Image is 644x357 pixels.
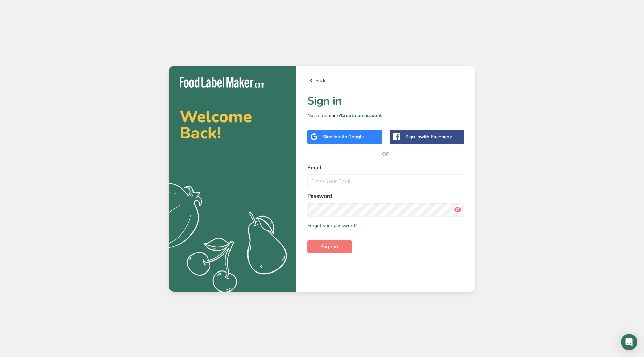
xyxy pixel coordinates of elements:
a: Forgot your password? [307,222,357,229]
p: Not a member? [307,112,464,119]
label: Password [307,192,464,200]
span: OR [376,144,396,165]
h1: Sign in [307,93,464,109]
span: with Facebook [420,134,452,140]
button: Sign in [307,240,352,253]
div: Sign in [405,133,452,140]
a: Back [307,77,464,85]
img: Food Label Maker [180,77,264,88]
label: Email [307,164,464,172]
span: with Google [337,134,364,140]
input: Enter Your Email [307,174,464,188]
h2: Welcome Back! [180,109,286,141]
div: Open Intercom Messenger [621,334,637,350]
div: Sign in [323,133,364,140]
span: Sign in [321,243,338,251]
a: Create an account [341,112,382,119]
